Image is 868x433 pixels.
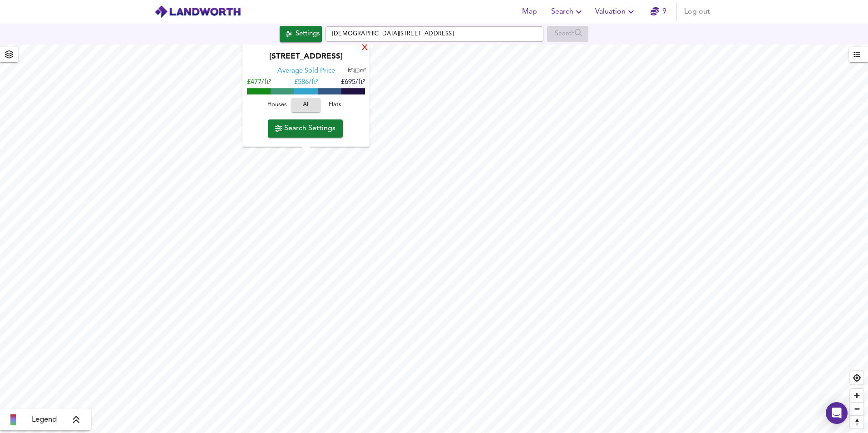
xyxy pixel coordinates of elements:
button: Search Settings [268,119,343,138]
button: Settings [280,26,322,42]
button: Valuation [592,3,640,21]
button: Find my location [850,371,863,384]
span: Search Settings [275,122,335,135]
span: ft² [348,69,353,74]
span: £ 586/ft² [294,79,318,86]
span: Map [518,5,540,18]
button: Houses [262,98,291,113]
button: Log out [681,3,714,21]
span: Flats [323,100,347,111]
span: Valuation [595,5,636,18]
span: £695/ft² [341,79,365,86]
span: Reset bearing to north [850,416,863,428]
span: Search [551,5,584,18]
span: Zoom out [850,403,863,415]
button: All [291,98,321,113]
button: Search [547,3,588,21]
div: Settings [296,28,320,40]
div: Average Sold Price [277,67,335,76]
button: Zoom out [850,402,863,415]
input: Enter a location... [325,26,543,42]
div: Open Intercom Messenger [826,402,848,424]
button: Reset bearing to north [850,415,863,428]
div: [STREET_ADDRESS] [247,53,365,67]
div: X [361,44,369,53]
span: Legend [32,414,57,425]
span: m² [360,69,366,74]
button: Flats [321,98,350,113]
button: Map [515,3,544,21]
span: All [296,100,316,111]
a: 9 [651,5,666,18]
div: Enable a Source before running a Search [547,26,588,42]
div: Click to configure Search Settings [280,26,322,42]
span: Houses [265,100,289,111]
img: logo [154,5,241,19]
span: £477/ft² [247,79,271,86]
span: Log out [684,5,710,18]
button: 9 [644,3,673,21]
button: Zoom in [850,389,863,402]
